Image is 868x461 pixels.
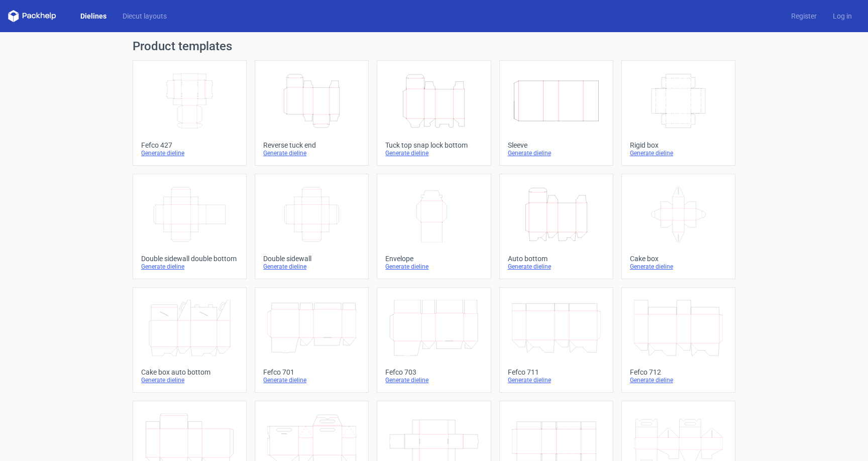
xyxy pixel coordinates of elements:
[133,287,247,393] a: Cake box auto bottomGenerate dieline
[133,40,735,52] h1: Product templates
[621,60,735,166] a: Rigid boxGenerate dieline
[263,376,360,384] div: Generate dieline
[255,60,369,166] a: Reverse tuck endGenerate dieline
[508,255,605,263] div: Auto bottom
[141,263,238,271] div: Generate dieline
[508,376,605,384] div: Generate dieline
[141,149,238,157] div: Generate dieline
[133,60,247,166] a: Fefco 427Generate dieline
[385,141,482,149] div: Tuck top snap lock bottom
[499,174,613,279] a: Auto bottomGenerate dieline
[499,60,613,166] a: SleeveGenerate dieline
[630,141,727,149] div: Rigid box
[508,149,605,157] div: Generate dieline
[141,376,238,384] div: Generate dieline
[630,376,727,384] div: Generate dieline
[133,174,247,279] a: Double sidewall double bottomGenerate dieline
[263,141,360,149] div: Reverse tuck end
[263,149,360,157] div: Generate dieline
[263,255,360,263] div: Double sidewall
[115,11,175,21] a: Diecut layouts
[377,174,491,279] a: EnvelopeGenerate dieline
[825,11,860,21] a: Log in
[385,263,482,271] div: Generate dieline
[499,287,613,393] a: Fefco 711Generate dieline
[783,11,825,21] a: Register
[508,141,605,149] div: Sleeve
[377,287,491,393] a: Fefco 703Generate dieline
[141,368,238,376] div: Cake box auto bottom
[141,255,238,263] div: Double sidewall double bottom
[621,287,735,393] a: Fefco 712Generate dieline
[621,174,735,279] a: Cake boxGenerate dieline
[508,263,605,271] div: Generate dieline
[508,368,605,376] div: Fefco 711
[630,263,727,271] div: Generate dieline
[72,11,115,21] a: Dielines
[255,174,369,279] a: Double sidewallGenerate dieline
[630,255,727,263] div: Cake box
[255,287,369,393] a: Fefco 701Generate dieline
[141,141,238,149] div: Fefco 427
[630,149,727,157] div: Generate dieline
[385,149,482,157] div: Generate dieline
[377,60,491,166] a: Tuck top snap lock bottomGenerate dieline
[385,368,482,376] div: Fefco 703
[385,376,482,384] div: Generate dieline
[630,368,727,376] div: Fefco 712
[263,368,360,376] div: Fefco 701
[263,263,360,271] div: Generate dieline
[385,255,482,263] div: Envelope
